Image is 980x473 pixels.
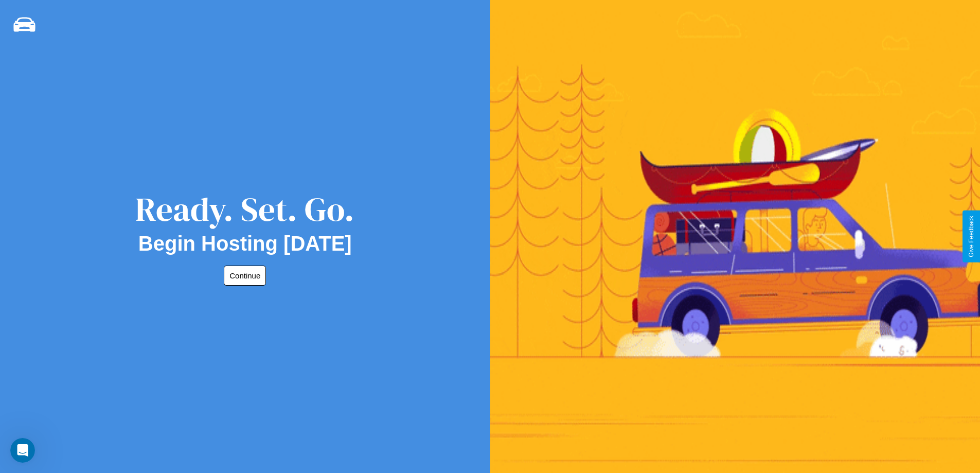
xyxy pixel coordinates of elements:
h2: Begin Hosting [DATE] [138,232,352,255]
iframe: Intercom live chat [10,438,35,463]
div: Ready. Set. Go. [135,186,354,232]
button: Continue [224,266,266,286]
div: Give Feedback [968,216,975,257]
